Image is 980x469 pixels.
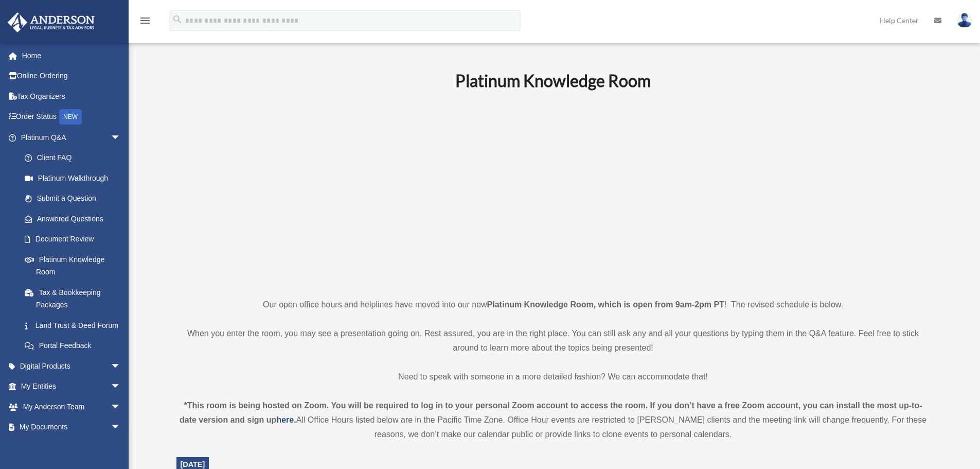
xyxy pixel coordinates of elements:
[7,356,136,376] a: Digital Productsarrow_drop_down
[111,376,131,397] span: arrow_drop_down
[276,415,294,424] a: here
[14,249,131,282] a: Platinum Knowledge Room
[111,127,131,148] span: arrow_drop_down
[14,168,136,188] a: Platinum Walkthrough
[180,401,922,424] strong: *This room is being hosted on Zoom. You will be required to log in to your personal Zoom account ...
[7,127,136,148] a: Platinum Q&Aarrow_drop_down
[111,417,131,438] span: arrow_drop_down
[455,71,651,91] b: Platinum Knowledge Room
[14,282,136,315] a: Tax & Bookkeeping Packages
[111,396,131,418] span: arrow_drop_down
[139,14,151,27] i: menu
[14,336,136,356] a: Portal Feedback
[7,107,136,128] a: Order StatusNEW
[172,14,183,25] i: search
[7,376,136,397] a: My Entitiesarrow_drop_down
[181,460,205,468] span: [DATE]
[957,13,972,28] img: User Pic
[176,398,930,442] div: All Office Hours listed below are in the Pacific Time Zone. Office Hour events are restricted to ...
[139,18,151,27] a: menu
[7,417,136,438] a: My Documentsarrow_drop_down
[59,109,82,125] div: NEW
[14,148,136,168] a: Client FAQ
[14,229,136,250] a: Document Review
[487,300,724,309] strong: Platinum Knowledge Room, which is open from 9am-2pm PT
[5,12,98,32] img: Anderson Advisors Platinum Portal
[176,326,930,355] p: When you enter the room, you may see a presentation going on. Rest assured, you are in the right ...
[14,209,136,229] a: Answered Questions
[7,396,136,417] a: My Anderson Teamarrow_drop_down
[7,45,136,66] a: Home
[294,415,296,424] strong: .
[7,66,136,86] a: Online Ordering
[176,298,930,312] p: Our open office hours and helplines have moved into our new ! The revised schedule is below.
[111,356,131,377] span: arrow_drop_down
[399,105,707,279] iframe: 231110_Toby_KnowledgeRoom
[176,370,930,384] p: Need to speak with someone in a more detailed fashion? We can accommodate that!
[14,188,136,209] a: Submit a Question
[14,315,136,336] a: Land Trust & Deed Forum
[7,86,136,107] a: Tax Organizers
